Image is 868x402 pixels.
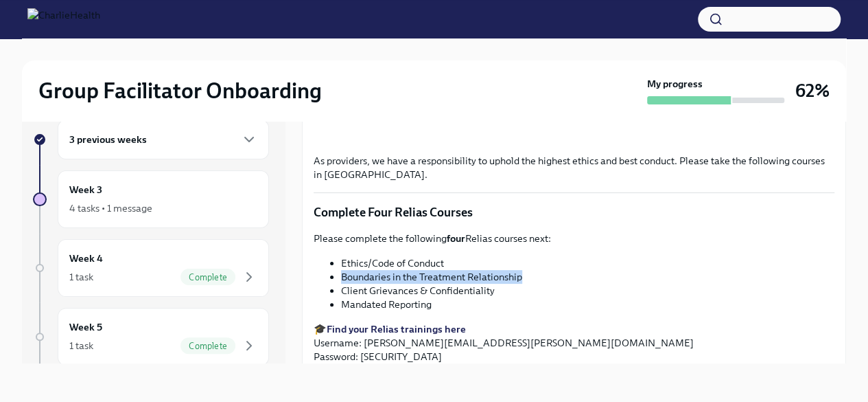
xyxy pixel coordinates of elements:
[69,132,147,147] h6: 3 previous weeks
[314,204,834,221] p: Complete Four Relias Courses
[58,120,269,159] div: 3 previous weeks
[180,341,235,351] span: Complete
[69,182,102,197] h6: Week 3
[314,322,834,364] p: 🎓 Username: [PERSON_NAME][EMAIL_ADDRESS][PERSON_NAME][DOMAIN_NAME] Password: [SECURITY_DATA]
[27,8,100,30] img: CharlieHealth
[69,270,93,284] div: 1 task
[795,78,830,103] h3: 62%
[341,270,834,284] li: Boundaries in the Treatment Relationship
[33,239,269,297] a: Week 41 taskComplete
[314,154,834,181] p: As providers, we have a responsibility to uphold the highest ethics and best conduct. Please take...
[38,77,322,104] h2: Group Facilitator Onboarding
[69,320,102,335] h6: Week 5
[33,170,269,228] a: Week 34 tasks • 1 message
[69,339,93,353] div: 1 task
[327,323,466,335] a: Find your Relias trainings here
[341,298,834,311] li: Mandated Reporting
[341,284,834,298] li: Client Grievances & Confidentiality
[33,308,269,366] a: Week 51 taskComplete
[69,251,103,266] h6: Week 4
[341,256,834,270] li: Ethics/Code of Conduct
[314,232,834,245] p: Please complete the following Relias courses next:
[447,232,465,245] strong: four
[69,201,152,215] div: 4 tasks • 1 message
[180,272,235,282] span: Complete
[647,77,703,91] strong: My progress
